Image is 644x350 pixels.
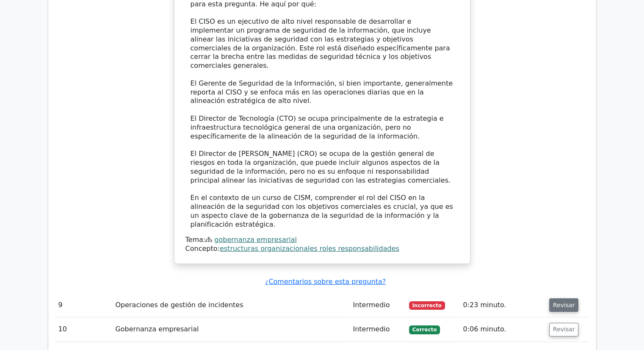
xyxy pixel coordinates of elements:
[412,327,437,333] font: Correcto
[191,79,453,105] font: El Gerente de Seguridad de la Información, si bien importante, generalmente reporta al CISO y se ...
[214,236,297,244] a: gobernanza empresarial
[191,17,450,69] font: El CISO es un ejecutivo de alto nivel responsable de desarrollar e implementar un programa de seg...
[549,298,579,312] button: Revisar
[185,244,220,253] font: Concepto:
[58,301,63,309] font: 9
[220,244,399,253] a: estructuras organizacionales roles responsabilidades
[412,303,442,308] font: Incorrecto
[115,325,199,333] font: Gobernanza empresarial
[553,302,575,308] font: Revisar
[549,323,579,336] button: Revisar
[353,325,390,333] font: Intermedio
[185,236,206,244] font: Tema:
[191,194,453,228] font: En el contexto de un curso de CISM, comprender el rol del CISO en la alineación de la seguridad c...
[115,301,243,309] font: Operaciones de gestión de incidentes
[463,325,506,333] font: 0:06 minuto.
[265,278,386,286] a: ¿Comentarios sobre esta pregunta?
[353,301,390,309] font: Intermedio
[58,325,67,333] font: 10
[191,150,451,184] font: El Director de [PERSON_NAME] (CRO) se ocupa de la gestión general de riesgos en toda la organizac...
[553,326,575,333] font: Revisar
[191,114,444,140] font: El Director de Tecnología (CTO) se ocupa principalmente de la estrategia e infraestructura tecnol...
[463,301,506,309] font: 0:23 minuto.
